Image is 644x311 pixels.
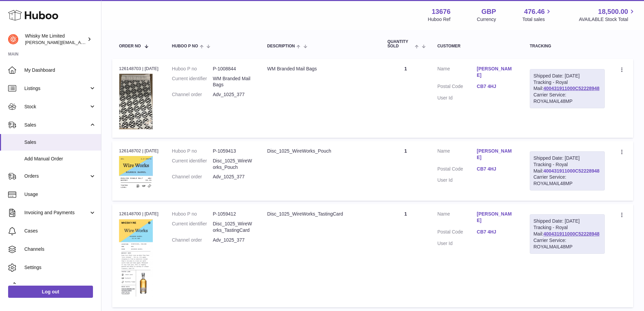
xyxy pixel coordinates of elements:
a: 400431911000C52228948 [544,86,600,91]
dt: Current identifier [172,221,213,234]
span: Listings [24,85,89,92]
span: Invoicing and Payments [24,209,89,216]
dt: User Id [437,95,477,101]
div: Disc_1025_WireWorks_Pouch [267,148,374,154]
span: [PERSON_NAME][EMAIL_ADDRESS][DOMAIN_NAME] [25,40,136,45]
div: Tracking - Royal Mail: [530,151,605,191]
dt: User Id [437,240,477,247]
div: 126148700 | [DATE] [119,211,159,217]
dd: P-1059413 [213,148,254,154]
a: CB7 4HJ [477,83,516,90]
div: 126148703 | [DATE] [119,66,159,72]
dt: Huboo P no [172,148,213,154]
dd: Disc_1025_WireWorks_TastingCard [213,221,254,234]
a: [PERSON_NAME] [477,66,516,79]
span: 18,500.00 [598,7,628,16]
div: 126148702 | [DATE] [119,148,159,154]
div: Customer [437,44,516,48]
img: frances@whiskyshop.com [8,34,18,44]
div: Shipped Date: [DATE] [533,155,601,161]
span: Cases [24,228,96,234]
span: Returns [24,283,96,289]
dd: Adv_1025_377 [213,91,254,98]
div: Carrier Service: ROYALMAIL48MP [533,174,601,187]
span: Usage [24,191,96,198]
img: 1758532642.png [119,156,153,189]
span: Stock [24,104,89,110]
dt: Current identifier [172,75,213,88]
span: My Dashboard [24,67,96,73]
div: WM Branded Mail Bags [267,66,374,72]
td: 1 [381,59,431,138]
div: Whisky Me Limited [25,33,86,46]
dt: Name [437,211,477,225]
dd: P-1008844 [213,66,254,72]
div: Currency [477,16,496,23]
span: Huboo P no [172,44,198,48]
div: Huboo Ref [428,16,451,23]
div: Tracking - Royal Mail: [530,69,605,108]
dt: Huboo P no [172,66,213,72]
img: 1758532628.png [119,219,153,299]
span: Add Manual Order [24,156,96,162]
span: AVAILABLE Stock Total [579,16,636,23]
dd: Adv_1025_377 [213,174,254,180]
strong: GBP [481,7,496,16]
dd: P-1059412 [213,211,254,217]
td: 1 [381,141,431,201]
span: Total sales [522,16,552,23]
div: Tracking [530,44,605,48]
div: Shipped Date: [DATE] [533,73,601,79]
a: Log out [8,286,93,298]
dt: Channel order [172,174,213,180]
img: 1725358317.png [119,74,153,129]
dt: Postal Code [437,83,477,91]
dt: Postal Code [437,166,477,174]
span: 476.46 [524,7,545,16]
span: Sales [24,122,89,128]
span: Channels [24,246,96,252]
a: 476.46 Total sales [522,7,552,23]
td: 1 [381,204,431,307]
dd: WM Branded Mail Bags [213,75,254,88]
div: Tracking - Royal Mail: [530,214,605,253]
div: Carrier Service: ROYALMAIL48MP [533,92,601,105]
a: [PERSON_NAME] [477,211,516,224]
a: CB7 4HJ [477,229,516,235]
dd: Disc_1025_WireWorks_Pouch [213,158,254,171]
dt: Name [437,66,477,80]
span: Orders [24,173,89,179]
dt: Huboo P no [172,211,213,217]
dt: Current identifier [172,158,213,171]
dt: Name [437,148,477,162]
dt: User Id [437,177,477,183]
a: 18,500.00 AVAILABLE Stock Total [579,7,636,23]
a: 400431911000C52228948 [544,168,600,174]
strong: 13676 [432,7,451,16]
span: Order No [119,44,141,48]
div: Carrier Service: ROYALMAIL48MP [533,237,601,250]
dt: Channel order [172,237,213,243]
a: CB7 4HJ [477,166,516,172]
dt: Channel order [172,91,213,98]
span: Sales [24,139,96,146]
div: Disc_1025_WireWorks_TastingCard [267,211,374,217]
dt: Postal Code [437,229,477,237]
span: Quantity Sold [387,40,413,48]
span: Settings [24,264,96,271]
div: Shipped Date: [DATE] [533,218,601,224]
span: Description [267,44,295,48]
dd: Adv_1025_377 [213,237,254,243]
a: 400431911000C52228948 [544,231,600,237]
a: [PERSON_NAME] [477,148,516,161]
